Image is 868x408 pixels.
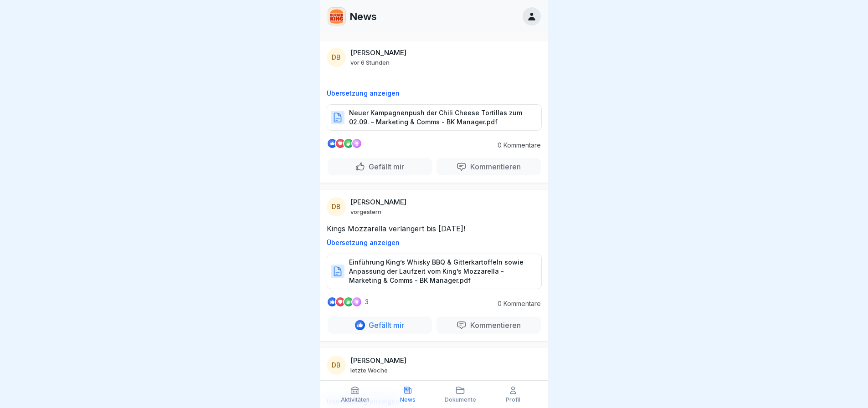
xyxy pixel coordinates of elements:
[365,162,404,171] p: Gefällt mir
[350,49,406,57] p: [PERSON_NAME]
[349,258,532,285] p: Einführung King’s Whisky BBQ & Gitterkartoffeln sowie Anpassung der Laufzeit vom King’s Mozzarell...
[445,397,476,403] p: Dokumente
[365,321,404,330] p: Gefällt mir
[327,224,542,234] p: Kings Mozzarella verlängert bis [DATE]!
[491,300,541,307] p: 0 Kommentare
[327,356,346,375] div: DB
[327,48,346,67] div: DB
[467,321,521,330] p: Kommentieren
[350,198,406,206] p: [PERSON_NAME]
[350,357,406,365] p: [PERSON_NAME]
[350,367,388,374] p: letzte Woche
[327,197,346,216] div: DB
[328,8,345,25] img: w2f18lwxr3adf3talrpwf6id.png
[400,397,416,403] p: News
[491,142,541,149] p: 0 Kommentare
[506,397,520,403] p: Profil
[467,162,521,171] p: Kommentieren
[341,397,370,403] p: Aktivitäten
[350,59,390,66] p: vor 6 Stunden
[327,90,542,97] p: Übersetzung anzeigen
[327,117,542,126] a: Neuer Kampagnenpush der Chili Cheese Tortillas zum 02.09. - Marketing & Comms - BK Manager.pdf
[349,10,377,22] p: News
[350,208,381,215] p: vorgestern
[365,298,369,306] p: 3
[349,108,532,127] p: Neuer Kampagnenpush der Chili Cheese Tortillas zum 02.09. - Marketing & Comms - BK Manager.pdf
[327,271,542,280] a: Einführung King’s Whisky BBQ & Gitterkartoffeln sowie Anpassung der Laufzeit vom King’s Mozzarell...
[327,239,542,246] p: Übersetzung anzeigen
